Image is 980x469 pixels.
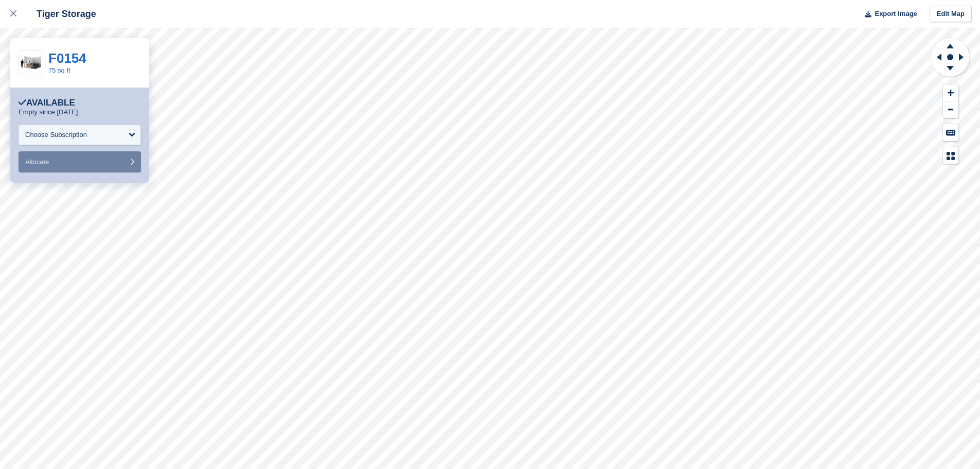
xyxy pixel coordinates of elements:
[943,124,958,141] button: Keyboard Shortcuts
[48,66,70,74] a: 75 sq ft
[19,98,75,108] div: Available
[25,130,87,140] div: Choose Subscription
[859,6,917,23] button: Export Image
[19,54,43,72] img: 75-sqft-unit.jpg
[48,50,86,66] a: F0154
[19,108,78,116] p: Empty since [DATE]
[943,84,958,101] button: Zoom In
[943,101,958,118] button: Zoom Out
[19,151,141,172] button: Allocate
[930,6,972,23] a: Edit Map
[25,158,49,166] span: Allocate
[27,8,96,20] div: Tiger Storage
[943,147,958,164] button: Map Legend
[875,9,917,19] span: Export Image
